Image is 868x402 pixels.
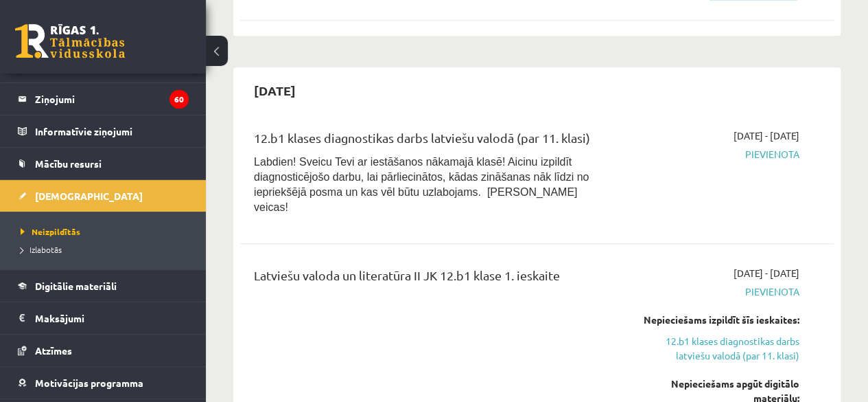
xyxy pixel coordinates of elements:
[15,24,125,58] a: Rīgas 1. Tālmācības vidusskola
[18,335,189,366] a: Atzīmes
[35,157,102,170] span: Mācību resursi
[35,280,117,292] span: Digitālie materiāli
[18,83,189,115] a: Ziņojumi60
[169,90,189,109] i: 60
[254,129,611,154] div: 12.b1 klases diagnostikas darbs latviešu valodā (par 11. klasi)
[18,302,189,334] a: Maksājumi
[254,266,611,291] div: Latviešu valoda un literatūra II JK 12.b1 klase 1. ieskaite
[734,266,799,280] span: [DATE] - [DATE]
[35,344,72,357] span: Atzīmes
[734,129,799,143] span: [DATE] - [DATE]
[631,334,799,363] a: 12.b1 klases diagnostikas darbs latviešu valodā (par 11. klasi)
[35,83,189,115] legend: Ziņojumi
[35,302,189,334] legend: Maksājumi
[254,156,589,213] span: Labdien! Sveicu Tevi ar iestāšanos nākamajā klasē! Aicinu izpildīt diagnosticējošo darbu, lai pār...
[35,115,189,147] legend: Informatīvie ziņojumi
[21,225,192,238] a: Neizpildītās
[18,270,189,302] a: Digitālie materiāli
[631,147,799,161] span: Pievienota
[35,190,143,202] span: [DEMOGRAPHIC_DATA]
[21,243,192,256] a: Izlabotās
[21,244,62,255] span: Izlabotās
[631,284,799,299] span: Pievienota
[18,115,189,147] a: Informatīvie ziņojumi
[18,367,189,399] a: Motivācijas programma
[35,377,143,389] span: Motivācijas programma
[18,180,189,212] a: [DEMOGRAPHIC_DATA]
[18,148,189,179] a: Mācību resursi
[631,313,799,327] div: Nepieciešams izpildīt šīs ieskaites:
[21,226,80,237] span: Neizpildītās
[240,74,309,107] h2: [DATE]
